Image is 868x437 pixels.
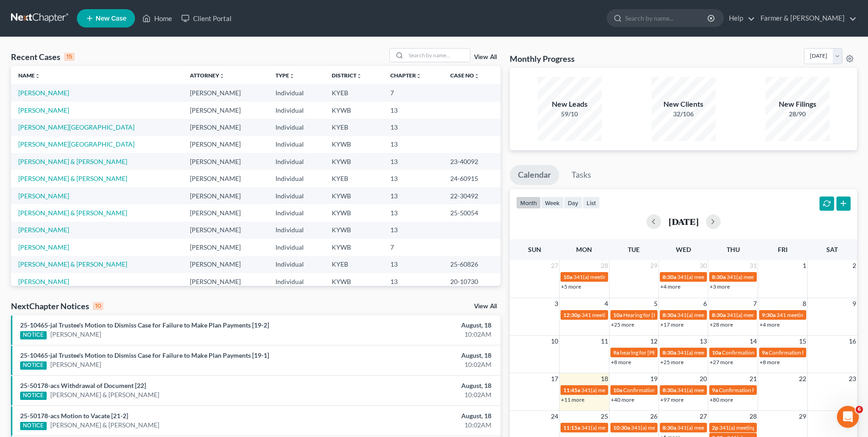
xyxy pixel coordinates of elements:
a: Farmer & [PERSON_NAME] [756,10,857,27]
td: 25-50054 [443,204,501,221]
a: [PERSON_NAME] [18,278,69,285]
span: 6 [856,406,863,413]
td: 20-10730 [443,273,501,290]
span: 8:30a [712,273,726,280]
span: 8:30a [663,273,676,280]
span: Sat [826,246,838,253]
span: 9 [852,298,857,309]
span: 2 [852,260,857,271]
i: unfold_more [356,73,362,79]
h3: Monthly Progress [510,53,575,64]
td: Individual [268,222,324,239]
td: KYWB [324,102,383,119]
div: 10 [93,302,103,310]
td: Individual [268,153,324,170]
div: 10:02AM [340,360,491,369]
td: [PERSON_NAME] [183,204,268,221]
button: week [541,197,564,209]
td: 13 [383,102,443,119]
span: New Case [96,15,126,22]
button: day [564,197,582,209]
td: [PERSON_NAME] [183,256,268,273]
span: Mon [576,246,592,253]
span: 12:30p [563,311,581,318]
span: 341(a) meeting for [PERSON_NAME] [727,311,815,318]
a: [PERSON_NAME][GEOGRAPHIC_DATA] [18,140,135,148]
i: unfold_more [289,73,295,79]
td: Individual [268,273,324,290]
span: 9a [712,387,718,393]
span: 8:30a [663,424,676,431]
td: 24-60915 [443,170,501,187]
td: Individual [268,136,324,153]
div: 28/90 [766,109,830,119]
span: 341(a) meeting for [PERSON_NAME] [677,273,766,280]
td: 25-60826 [443,256,501,273]
span: Confirmation hearing for [PERSON_NAME] [623,387,727,393]
div: 32/106 [652,109,716,119]
td: 13 [383,136,443,153]
span: 20 [699,373,708,384]
span: 341(a) meeting for [PERSON_NAME] & [PERSON_NAME] [677,349,814,356]
td: Individual [268,187,324,204]
input: Search by name... [625,10,709,27]
span: 11:45a [563,387,580,393]
td: 7 [383,239,443,256]
span: hearing for [PERSON_NAME] & [PERSON_NAME] [620,349,739,356]
span: 10a [563,273,572,280]
td: KYWB [324,153,383,170]
span: 21 [749,373,758,384]
span: 19 [649,373,658,384]
td: Individual [268,84,324,101]
a: +27 more [710,359,733,366]
span: 341(a) meeting for [PERSON_NAME] & [PERSON_NAME] [581,424,718,431]
span: 341 meeting for [PERSON_NAME] [776,311,858,318]
span: 10a [613,311,622,318]
td: KYWB [324,222,383,239]
span: 27 [550,260,559,271]
a: +28 more [710,321,733,328]
a: [PERSON_NAME] & [PERSON_NAME] [18,260,127,268]
span: 8:30a [663,311,676,318]
span: 8:30a [712,311,726,318]
a: +80 more [710,396,733,403]
a: Attorneyunfold_more [190,72,225,79]
div: NOTICE [20,331,47,339]
a: [PERSON_NAME] [18,192,69,200]
a: 25-10465-jal Trustee's Motion to Dismiss Case for Failure to Make Plan Payments [19-1] [20,351,269,359]
span: 9a [762,349,768,356]
td: KYEB [324,119,383,136]
span: 11:15a [563,424,580,431]
span: 341(a) meeting for [PERSON_NAME] [677,424,766,431]
a: Help [724,10,755,27]
a: Client Portal [177,10,236,27]
td: 13 [383,273,443,290]
i: unfold_more [474,73,480,79]
span: 15 [798,336,807,347]
td: KYWB [324,187,383,204]
td: [PERSON_NAME] [183,84,268,101]
a: Home [138,10,177,27]
a: +40 more [611,396,634,403]
td: 13 [383,153,443,170]
div: NextChapter Notices [11,300,103,311]
span: 341(a) meeting for [PERSON_NAME] [573,273,662,280]
a: +4 more [760,321,780,328]
span: 341(a) meeting for [PERSON_NAME] [631,424,719,431]
span: 341(a) meeting for [PERSON_NAME] [581,387,669,393]
a: 25-50178-acs Withdrawal of Document [22] [20,382,146,389]
span: 5 [653,298,658,309]
span: 29 [649,260,658,271]
span: 14 [749,336,758,347]
a: [PERSON_NAME] & [PERSON_NAME] [18,158,127,165]
td: [PERSON_NAME] [183,222,268,239]
div: 59/10 [538,109,602,119]
a: 25-10465-jal Trustee's Motion to Dismiss Case for Failure to Make Plan Payments [19-2] [20,321,269,329]
td: 13 [383,119,443,136]
a: +5 more [561,283,581,290]
iframe: Intercom live chat [837,406,859,428]
button: month [516,197,541,209]
a: Tasks [563,165,599,185]
span: 9:30a [762,311,776,318]
span: Sun [528,246,541,253]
